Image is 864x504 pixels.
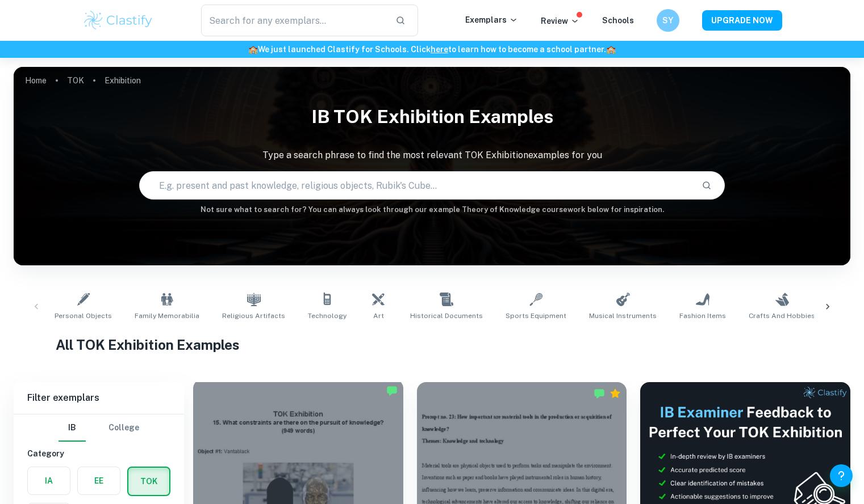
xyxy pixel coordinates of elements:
[27,447,170,460] h6: Category
[14,99,850,135] h1: IB TOK Exhibition examples
[373,311,384,321] span: Art
[59,414,86,442] button: IB
[248,45,258,54] span: 🏫
[308,311,347,321] span: Technology
[657,9,679,32] button: SY
[2,43,862,56] h6: We just launched Clastify for Schools. Click to learn how to become a school partner.
[78,467,120,494] button: EE
[28,467,70,494] button: IA
[679,311,726,321] span: Fashion Items
[135,311,199,321] span: Family Memorabilia
[14,204,850,215] h6: Not sure what to search for? You can always look through our example Theory of Knowledge coursewo...
[128,468,169,495] button: TOK
[606,45,616,54] span: 🏫
[506,311,566,321] span: Sports Equipment
[59,414,139,442] div: Filter type choice
[589,311,657,321] span: Musical Instruments
[108,414,139,442] button: College
[410,311,483,321] span: Historical Documents
[105,74,141,87] p: Exhibition
[56,334,809,355] h1: All TOK Exhibition Examples
[25,73,47,88] a: Home
[594,388,605,399] img: Marked
[14,149,850,162] p: Type a search phrase to find the most relevant TOK Exhibition examples for you
[661,14,674,27] h6: SY
[140,170,692,201] input: E.g. present and past knowledge, religious objects, Rubik's Cube...
[702,10,782,31] button: UPGRADE NOW
[610,388,621,399] div: Premium
[541,15,579,27] p: Review
[602,16,634,25] a: Schools
[222,311,285,321] span: Religious Artifacts
[749,311,815,321] span: Crafts and Hobbies
[830,464,853,487] button: Help and Feedback
[201,5,387,36] input: Search for any exemplars...
[386,385,398,396] img: Marked
[465,14,518,26] p: Exemplars
[55,311,112,321] span: Personal Objects
[14,382,184,414] h6: Filter exemplars
[697,176,716,195] button: Search
[431,45,448,54] a: here
[82,9,155,32] img: Clastify logo
[67,73,84,88] a: TOK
